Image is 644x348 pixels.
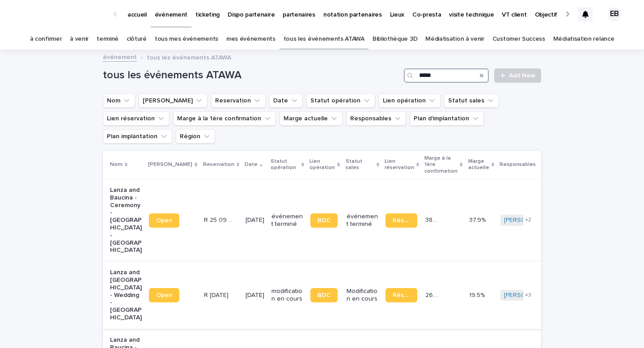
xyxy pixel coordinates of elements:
p: Lanza and Baucina - Ceremony - [GEOGRAPHIC_DATA] - [GEOGRAPHIC_DATA] [110,187,142,254]
p: événement terminé [347,213,378,228]
button: Reservation [211,93,266,108]
p: Reservation [203,160,234,170]
p: Statut opération [271,157,299,173]
a: mes événements [226,29,275,50]
button: Date [269,93,303,108]
p: 26.9 % [425,290,443,299]
button: Statut opération [306,93,375,108]
a: [PERSON_NAME] [504,216,553,224]
p: 37.9% [469,215,487,224]
p: 19.5% [469,290,487,299]
p: [DATE] [246,292,264,299]
button: Marge actuelle [280,111,343,126]
p: Lien opération [309,157,335,173]
p: Responsables [500,160,536,170]
a: Bibliothèque 3D [373,29,417,50]
button: Plan d'implantation [410,111,484,126]
span: Réservation [393,217,410,224]
button: Lien réservation [103,111,169,126]
a: Médiatisation relance [553,29,614,50]
p: Statut sales [346,157,374,173]
a: tous les événements ATAWA [284,29,364,50]
a: Customer Success [492,29,545,50]
button: Marge à la 1ère confirmation [173,111,276,126]
input: Search [404,68,489,83]
a: BDC [310,288,338,302]
h1: tous les événements ATAWA [103,69,400,82]
p: 38.2 % [425,215,443,224]
button: Lien Stacker [139,93,208,108]
img: Ls34BcGeRexTGTNfXpUC [18,5,105,23]
a: événement [103,51,137,62]
p: Lien réservation [385,157,414,173]
a: clôturé [127,29,147,50]
span: + 3 [525,293,531,298]
p: modification en cours [271,288,303,303]
p: R 25 09 953 [204,215,237,224]
span: Open [156,217,172,224]
p: Modification en cours [347,288,378,303]
p: événement terminé [271,213,303,228]
button: Région [176,129,215,144]
a: à confirmer [30,29,62,50]
p: Marge actuelle [468,157,489,173]
a: Open [149,288,179,302]
p: tous les événements ATAWA [147,52,231,62]
a: tous mes événements [155,29,218,50]
p: Marge à la 1ère confirmation [424,153,458,176]
p: Lanza and [GEOGRAPHIC_DATA] - Wedding - [GEOGRAPHIC_DATA] [110,269,142,322]
button: Plan implantation [103,129,172,144]
div: EB [607,7,622,21]
p: [PERSON_NAME] [148,160,192,170]
p: R 24 12 2052 [204,290,230,299]
span: Add New [509,72,535,79]
button: Lien opération [379,93,441,108]
p: Date [245,160,258,170]
span: + 2 [525,217,531,223]
a: Réservation [386,213,417,228]
a: terminé [97,29,119,50]
a: Réservation [386,288,417,302]
a: à venir [70,29,89,50]
span: BDC [318,217,330,224]
a: BDC [310,213,338,228]
span: Réservation [393,292,410,298]
p: [DATE] [246,216,264,224]
p: Plan d'implantation [541,157,578,173]
a: Open [149,213,179,228]
span: Open [156,292,172,298]
button: Nom [103,93,135,108]
p: Nom [110,160,123,170]
button: Responsables [346,111,406,126]
a: Médiatisation à venir [425,29,484,50]
span: BDC [318,292,330,298]
a: [PERSON_NAME] [504,292,553,299]
a: Add New [494,68,541,83]
button: Statut sales [444,93,499,108]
